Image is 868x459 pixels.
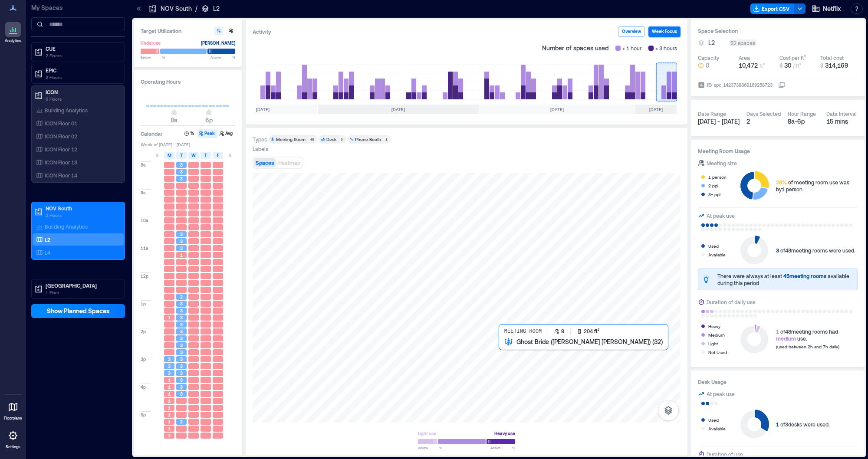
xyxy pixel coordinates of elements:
[213,4,220,13] p: L2
[784,62,791,69] span: 30
[779,62,783,69] span: $
[180,238,183,244] span: 3
[180,162,183,168] span: 3
[180,377,183,383] span: 3
[318,105,479,114] div: [DATE]
[180,342,183,348] span: 3
[539,40,681,56] div: Number of spaces used
[823,4,841,13] span: Netflix
[141,26,235,35] h3: Target Utilization
[779,61,817,70] button: $ 30 / ft²
[141,39,161,47] div: Underuse
[168,426,171,432] span: 1
[168,152,171,159] span: M
[168,398,171,404] span: 1
[783,273,826,279] span: 45 meeting rooms
[698,147,858,155] h3: Meeting Room Usage
[168,370,171,376] span: 3
[418,445,442,450] span: Below %
[494,429,515,438] div: Heavy use
[46,212,118,219] p: 2 Floors
[180,308,183,314] span: 3
[256,160,274,166] span: Spaces
[698,54,719,61] div: Capacity
[197,129,217,138] button: Peak
[141,328,146,334] span: 2p
[201,39,235,47] div: [PERSON_NAME]
[168,412,171,418] span: 1
[820,54,844,61] div: Total cost
[45,172,77,179] p: ICON Floor 14
[168,384,171,390] span: 1
[180,301,183,307] span: 3
[776,328,779,334] span: 1
[708,348,727,357] div: Not Used
[739,62,758,69] span: 10,472
[326,136,336,142] div: Desk
[180,363,183,369] span: 3
[180,176,183,182] span: 3
[180,245,183,251] span: 3
[5,38,21,43] p: Analytics
[278,160,300,166] span: Heatmap
[180,391,183,397] span: 3
[355,136,381,142] div: Phone Booth
[708,190,720,199] div: 3+ ppl
[776,179,858,193] div: of meeting room use was by 1 person .
[46,52,118,59] p: 2 Floors
[47,307,110,315] span: Show Planned Spaces
[180,328,183,334] span: 3
[776,421,830,428] div: of 3 desks were used.
[776,335,796,341] span: medium
[776,247,779,253] span: 3
[622,44,641,52] span: > 1 hour
[195,4,197,13] p: /
[276,136,306,142] div: Meeting Room
[648,26,681,37] button: Week Focus
[708,322,720,331] div: Heavy
[204,152,207,159] span: T
[45,236,50,243] p: L2
[171,116,178,124] span: 8a
[707,390,735,398] div: At peak use
[707,298,756,306] div: Duration of daily use
[46,282,118,289] p: [GEOGRAPHIC_DATA]
[713,81,773,89] div: spc_1423738869169258723
[698,61,735,70] button: 0
[31,3,125,12] p: My Spaces
[708,181,718,190] div: 2 ppl
[141,162,146,168] span: 8a
[6,444,20,449] p: Settings
[180,152,183,159] span: T
[254,158,276,167] button: Spaces
[479,105,635,114] div: [DATE]
[779,54,806,61] div: Cost per ft²
[339,137,344,142] div: 3
[729,39,757,46] div: 52 spaces
[180,349,183,355] span: 3
[708,173,727,181] div: 1 person
[141,245,148,251] span: 11a
[141,129,163,138] h3: Calendar
[46,45,118,52] p: CUE
[698,110,726,117] div: Date Range
[708,39,715,47] span: L2
[168,391,171,397] span: 1
[141,141,235,148] span: Week of [DATE] - [DATE]
[183,129,197,138] button: %
[141,55,165,60] span: Below %
[141,77,235,86] h3: Operating Hours
[180,384,183,390] span: 3
[180,231,183,237] span: 3
[776,179,787,185] span: 28%
[418,429,436,438] div: Light use
[788,110,816,117] div: Hour Range
[698,26,858,35] h3: Space Selection
[141,217,148,223] span: 10a
[208,105,317,114] div: [DATE]
[1,397,25,423] a: Floorplans
[384,137,389,142] div: 1
[793,62,801,69] span: / ft²
[253,136,267,143] div: Types
[820,62,823,69] span: $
